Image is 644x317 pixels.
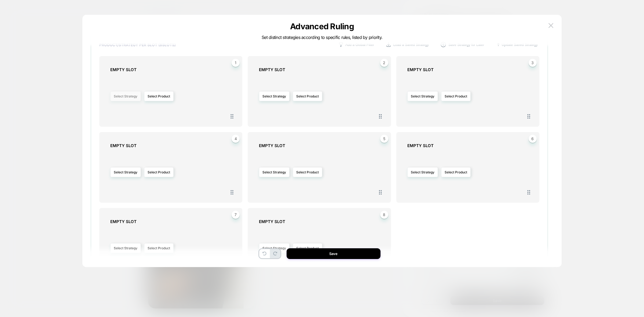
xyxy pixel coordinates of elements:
[438,41,486,48] button: Save Strategy for Later
[529,59,537,67] span: 3
[11,0,106,8] summary: MEN
[407,67,534,72] div: EMPTY SLOT
[502,43,538,47] p: Update Saved Strategy
[441,91,471,101] button: Select Product
[19,17,27,21] span: Cart
[28,17,30,21] cart-count: 1 item
[14,17,31,21] a: Cart 1 item
[16,2,25,7] span: MEN
[407,143,534,148] div: EMPTY SLOT
[407,167,438,177] button: Select Strategy
[448,43,484,47] p: Save Strategy for Later
[441,167,471,177] button: Select Product
[384,41,430,48] button: Load a Saved Strategy
[393,43,429,47] p: Load a Saved Strategy
[407,91,438,101] button: Select Strategy
[9,17,14,21] a: Search
[494,42,539,48] button: Update Saved Strategy
[529,135,537,143] span: 6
